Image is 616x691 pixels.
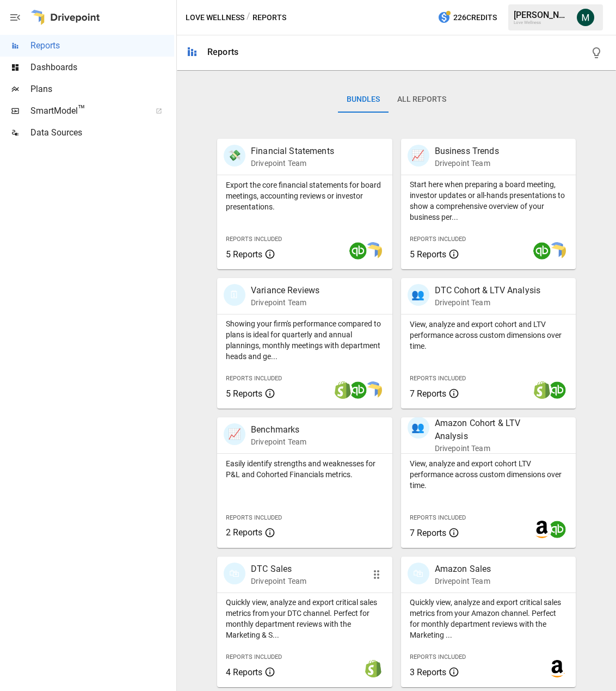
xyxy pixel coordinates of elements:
[30,83,174,96] span: Plans
[226,667,262,677] span: 4 Reports
[226,375,282,382] span: Reports Included
[410,597,568,640] p: Quickly view, analyze and export critical sales metrics from your Amazon channel. Perfect for mon...
[338,87,389,113] button: Bundles
[30,61,174,74] span: Dashboards
[30,39,174,52] span: Reports
[30,126,174,139] span: Data Sources
[226,388,262,399] span: 5 Reports
[435,284,541,297] p: DTC Cohort & LTV Analysis
[533,521,551,538] img: amazon
[433,8,501,28] button: 226Credits
[410,653,466,661] span: Reports Included
[226,527,262,538] span: 2 Reports
[410,249,446,260] span: 5 Reports
[410,375,466,382] span: Reports Included
[334,381,352,399] img: shopify
[549,381,566,399] img: quickbooks
[408,145,429,166] div: 📈
[226,180,384,212] p: Export the core financial statements for board meetings, accounting reviews or investor presentat...
[435,417,543,443] p: Amazon Cohort & LTV Analysis
[226,318,384,362] p: Showing your firm's performance compared to plans is ideal for quarterly and annual plannings, mo...
[224,563,245,584] div: 🛍
[549,521,566,538] img: quickbooks
[410,667,446,677] span: 3 Reports
[30,104,144,118] span: SmartModel
[570,2,601,33] button: Michael Cormack
[408,563,429,584] div: 🛍
[226,514,282,521] span: Reports Included
[251,436,306,447] p: Drivepoint Team
[251,423,306,436] p: Benchmarks
[408,284,429,306] div: 👥
[410,514,466,521] span: Reports Included
[533,381,551,399] img: shopify
[226,458,384,480] p: Easily identify strengths and weaknesses for P&L and Cohorted Financials metrics.
[349,381,367,399] img: quickbooks
[365,242,382,260] img: smart model
[435,158,499,169] p: Drivepoint Team
[389,87,455,113] button: All Reports
[435,145,499,158] p: Business Trends
[549,242,566,260] img: smart model
[435,297,541,308] p: Drivepoint Team
[410,179,568,223] p: Start here when preparing a board meeting, investor updates or all-hands presentations to show a ...
[251,576,306,587] p: Drivepoint Team
[251,145,334,158] p: Financial Statements
[226,236,282,243] span: Reports Included
[408,417,429,439] div: 👥
[251,158,334,169] p: Drivepoint Team
[226,249,262,260] span: 5 Reports
[251,284,319,297] p: Variance Reviews
[533,242,551,260] img: quickbooks
[549,660,566,677] img: amazon
[410,458,568,491] p: View, analyze and export cohort LTV performance across custom dimensions over time.
[247,11,250,24] div: /
[365,381,382,399] img: smart model
[435,576,491,587] p: Drivepoint Team
[410,388,446,399] span: 7 Reports
[410,319,568,351] p: View, analyze and export cohort and LTV performance across custom dimensions over time.
[365,660,382,677] img: shopify
[410,236,466,243] span: Reports Included
[224,284,245,306] div: 🗓
[78,103,85,116] span: ™
[226,653,282,661] span: Reports Included
[224,145,245,166] div: 💸
[349,242,367,260] img: quickbooks
[435,563,491,576] p: Amazon Sales
[514,10,570,20] div: [PERSON_NAME]
[410,528,446,538] span: 7 Reports
[435,443,543,454] p: Drivepoint Team
[251,297,319,308] p: Drivepoint Team
[251,563,306,576] p: DTC Sales
[186,11,244,24] button: Love Wellness
[207,47,238,57] div: Reports
[577,9,594,26] img: Michael Cormack
[453,11,497,24] span: 226 Credits
[224,423,245,445] div: 📈
[226,597,384,640] p: Quickly view, analyze and export critical sales metrics from your DTC channel. Perfect for monthl...
[514,20,570,25] div: Love Wellness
